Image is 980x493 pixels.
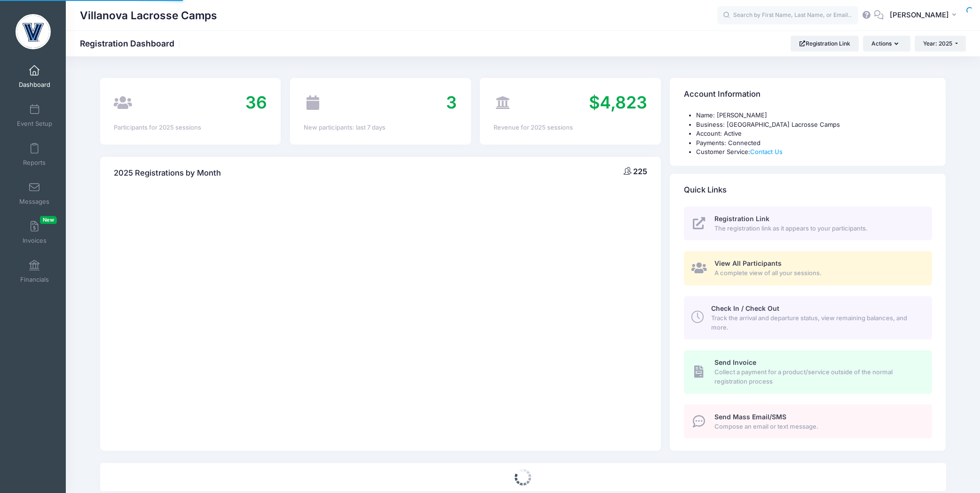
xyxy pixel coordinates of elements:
li: Payments: Connected [696,139,932,148]
a: Registration Link [791,36,859,52]
a: Contact Us [750,148,783,155]
a: Reports [12,138,57,171]
img: Villanova Lacrosse Camps [16,14,51,49]
div: Participants for 2025 sessions [114,123,267,132]
span: Track the arrival and departure status, view remaining balances, and more. [711,314,921,332]
a: Event Setup [12,99,57,132]
span: View All Participants [714,259,782,267]
span: New [40,216,57,224]
span: Collect a payment for a product/service outside of the normal registration process [714,368,922,386]
span: Check In / Check Out [711,304,779,312]
span: Invoices [23,237,47,245]
h4: 2025 Registrations by Month [114,160,221,186]
span: Event Setup [17,120,52,128]
li: Account: Active [696,129,932,139]
h4: Account Information [684,81,760,108]
a: Messages [12,177,57,210]
span: Financials [20,276,49,284]
span: Send Mass Email/SMS [714,413,786,421]
a: Check In / Check Out Track the arrival and departure status, view remaining balances, and more. [684,296,932,339]
input: Search by First Name, Last Name, or Email... [717,6,858,25]
button: Actions [863,36,910,52]
button: Year: 2025 [915,36,966,52]
a: Send Mass Email/SMS Compose an email or text message. [684,404,932,439]
a: Dashboard [12,60,57,93]
div: New participants: last 7 days [304,123,457,132]
span: 3 [446,92,457,113]
span: 225 [633,167,647,176]
span: Registration Link [714,215,769,223]
div: Revenue for 2025 sessions [494,123,647,132]
span: Dashboard [19,81,50,89]
span: Year: 2025 [923,40,952,47]
a: InvoicesNew [12,216,57,249]
a: Registration Link The registration link as it appears to your participants. [684,207,932,241]
span: Compose an email or text message. [714,422,922,431]
a: Financials [12,255,57,288]
span: Send Invoice [714,358,756,366]
li: Customer Service: [696,147,932,157]
a: View All Participants A complete view of all your sessions. [684,251,932,285]
span: Reports [23,159,46,167]
span: 36 [245,92,267,113]
h1: Villanova Lacrosse Camps [80,5,217,26]
h4: Quick Links [684,177,727,203]
a: Send Invoice Collect a payment for a product/service outside of the normal registration process [684,350,932,393]
h1: Registration Dashboard [80,39,182,48]
span: Messages [19,198,49,206]
li: Name: [PERSON_NAME] [696,111,932,120]
span: [PERSON_NAME] [890,10,949,20]
li: Business: [GEOGRAPHIC_DATA] Lacrosse Camps [696,120,932,130]
span: $4,823 [589,92,647,113]
span: A complete view of all your sessions. [714,269,922,278]
button: [PERSON_NAME] [884,5,966,26]
span: The registration link as it appears to your participants. [714,224,922,233]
